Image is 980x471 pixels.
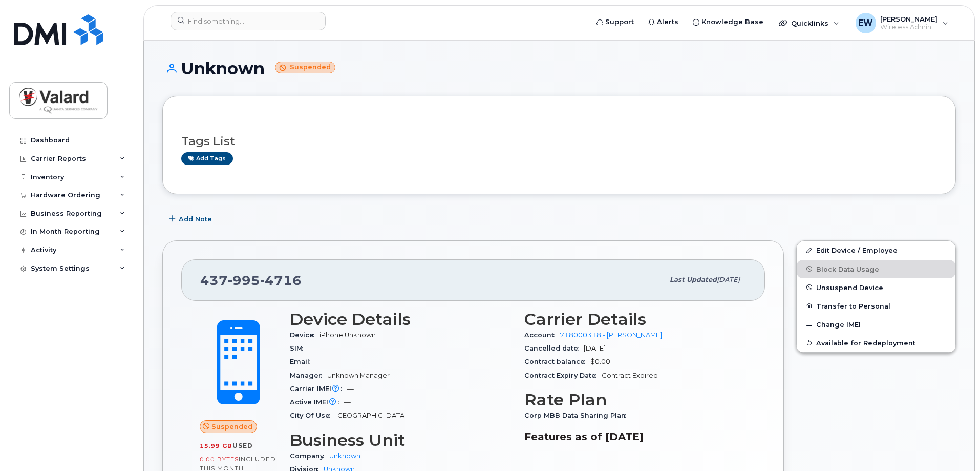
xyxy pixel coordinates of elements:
button: Block Data Usage [797,260,955,278]
span: — [315,358,322,365]
button: Available for Redeployment [797,334,955,352]
h3: Tags List [181,135,937,148]
h3: Carrier Details [524,310,747,329]
span: Contract Expired [602,372,658,379]
span: Last updated [670,276,717,283]
span: Suspended [211,422,252,432]
span: $0.00 [590,358,610,365]
button: Unsuspend Device [797,278,955,297]
h3: Rate Plan [524,391,747,409]
a: Edit Device / Employee [797,241,955,259]
span: Company [290,452,329,460]
button: Transfer to Personal [797,297,955,315]
span: 4716 [260,273,302,288]
span: Manager [290,372,327,379]
span: Unknown Manager [327,372,390,379]
span: 0.00 Bytes [200,456,239,463]
span: 995 [228,273,260,288]
h1: Unknown [162,59,956,77]
span: Account [524,331,560,339]
span: Unsuspend Device [816,283,883,291]
span: Cancelled date [524,344,584,352]
button: Add Note [162,210,221,228]
h3: Business Unit [290,431,512,449]
span: [DATE] [717,276,740,283]
small: Suspended [275,62,335,73]
span: Carrier IMEI [290,385,347,393]
span: Email [290,358,315,365]
h3: Device Details [290,310,512,329]
span: Corp MBB Data Sharing Plan [524,412,631,419]
span: Available for Redeployment [816,339,915,346]
h3: Features as of [DATE] [524,431,747,443]
span: Device [290,331,319,339]
span: Contract balance [524,358,590,365]
span: [DATE] [584,344,606,352]
span: SIM [290,344,308,352]
span: City Of Use [290,412,335,419]
a: 718000318 - [PERSON_NAME] [560,331,662,339]
span: 15.99 GB [200,442,232,449]
button: Change IMEI [797,315,955,334]
span: — [344,398,351,406]
a: Unknown [329,452,360,460]
span: Add Note [179,214,212,224]
span: iPhone Unknown [319,331,376,339]
span: Active IMEI [290,398,344,406]
a: Add tags [181,152,233,165]
span: [GEOGRAPHIC_DATA] [335,412,407,419]
span: Contract Expiry Date [524,372,602,379]
span: 437 [200,273,302,288]
span: — [308,344,315,352]
span: used [232,442,253,449]
span: — [347,385,354,393]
